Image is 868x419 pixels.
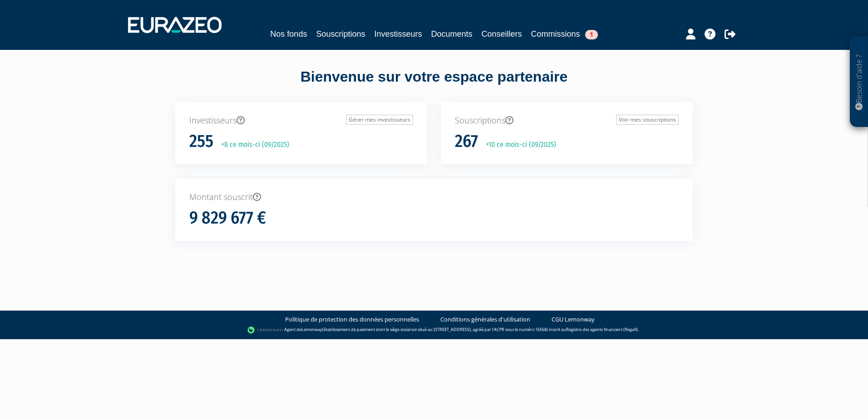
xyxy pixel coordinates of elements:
[440,315,530,324] a: Conditions générales d'utilisation
[316,28,365,40] a: Souscriptions
[189,115,413,127] p: Investisseurs
[270,28,307,40] a: Nos fonds
[616,115,679,125] a: Voir mes souscriptions
[455,115,679,127] p: Souscriptions
[455,132,478,151] h1: 267
[585,30,598,39] span: 1
[479,140,556,150] p: +10 ce mois-ci (09/2025)
[531,28,598,40] a: Commissions1
[168,67,700,102] div: Bienvenue sur votre espace partenaire
[189,132,213,151] h1: 255
[374,28,422,40] a: Investisseurs
[552,315,595,324] a: CGU Lemonway
[128,17,222,33] img: 1732889491-logotype_eurazeo_blanc_rvb.png
[566,326,638,332] a: Registre des agents financiers (Regafi)
[346,115,413,125] a: Gérer mes investisseurs
[189,191,679,203] p: Montant souscrit
[854,41,864,123] p: Besoin d'aide ?
[301,326,322,332] a: Lemonway
[189,209,266,228] h1: 9 829 677 €
[247,326,282,335] img: logo-lemonway.png
[431,28,473,40] a: Documents
[9,326,859,335] div: - Agent de (établissement de paiement dont le siège social est situé au [STREET_ADDRESS], agréé p...
[215,140,289,150] p: +8 ce mois-ci (09/2025)
[285,315,419,324] a: Politique de protection des données personnelles
[482,28,522,40] a: Conseillers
